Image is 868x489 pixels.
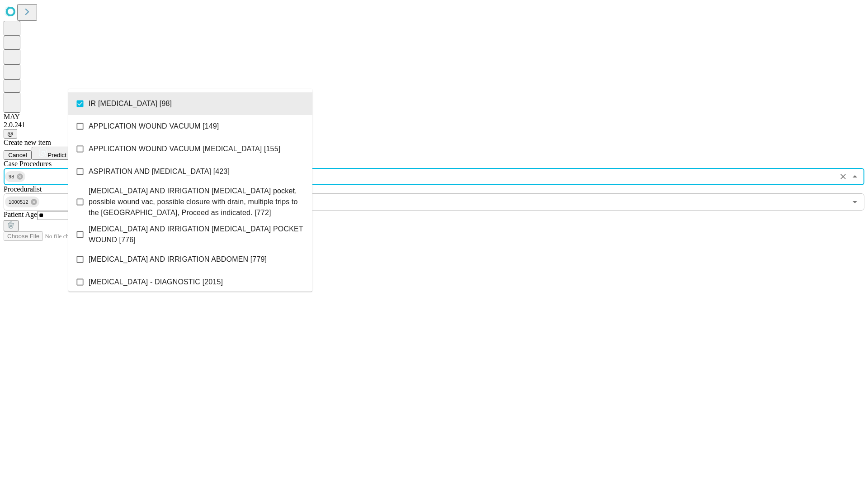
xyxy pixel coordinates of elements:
[47,152,66,158] span: Predict
[5,197,32,207] span: 1000512
[4,121,864,129] div: 2.0.241
[4,129,17,139] button: @
[7,130,14,137] span: @
[89,186,305,218] span: [MEDICAL_DATA] AND IRRIGATION [MEDICAL_DATA] pocket, possible wound vac, possible closure with dr...
[89,98,172,109] span: IR [MEDICAL_DATA] [98]
[5,172,18,182] span: 98
[4,211,37,218] span: Patient Age
[89,166,230,177] span: ASPIRATION AND [MEDICAL_DATA] [423]
[4,150,32,160] button: Cancel
[849,170,861,183] button: Close
[89,121,219,132] span: APPLICATION WOUND VACUUM [149]
[849,196,861,208] button: Open
[89,277,223,288] span: [MEDICAL_DATA] - DIAGNOSTIC [2015]
[4,139,51,146] span: Create new item
[4,113,864,121] div: MAY
[837,170,849,183] button: Clear
[5,197,39,207] div: 1000512
[89,224,305,245] span: [MEDICAL_DATA] AND IRRIGATION [MEDICAL_DATA] POCKET WOUND [776]
[4,185,42,193] span: Proceduralist
[5,171,25,182] div: 98
[4,160,52,168] span: Scheduled Procedure
[8,152,27,158] span: Cancel
[89,254,267,265] span: [MEDICAL_DATA] AND IRRIGATION ABDOMEN [779]
[89,144,280,154] span: APPLICATION WOUND VACUUM [MEDICAL_DATA] [155]
[32,147,73,160] button: Predict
